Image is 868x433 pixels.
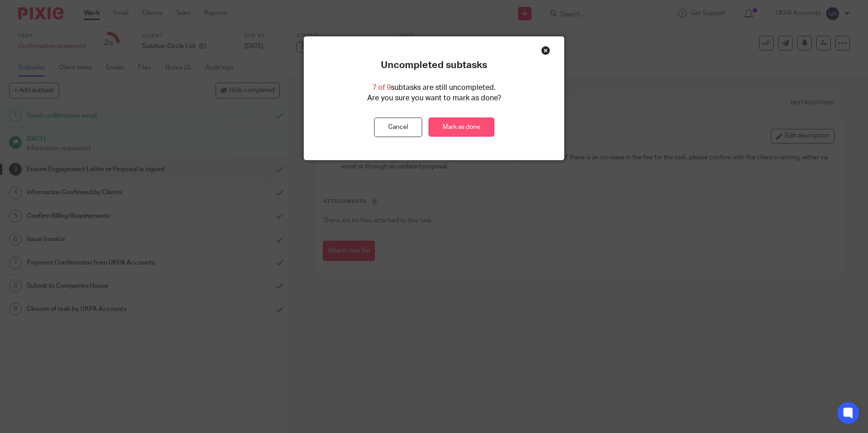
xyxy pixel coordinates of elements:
[367,93,501,103] p: Are you sure you want to mark as done?
[372,84,391,91] span: 7 of 9
[374,118,422,137] button: Cancel
[381,59,487,71] p: Uncompleted subtasks
[429,118,494,137] a: Mark as done
[541,46,550,55] div: Close this dialog window
[372,83,496,93] p: subtasks are still uncompleted.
